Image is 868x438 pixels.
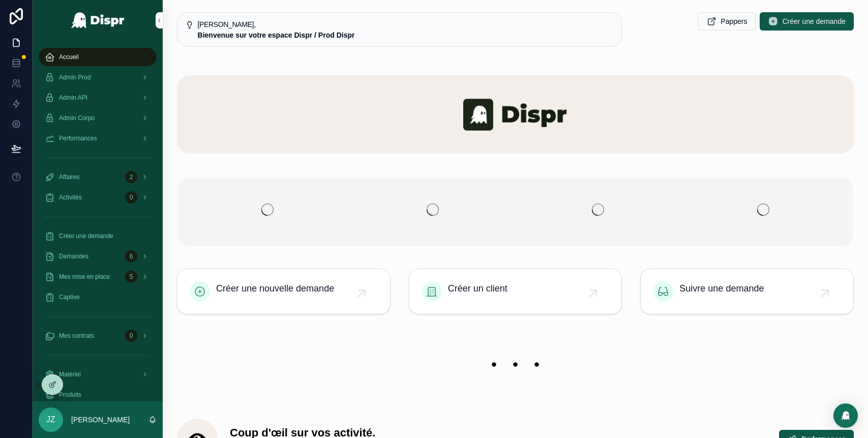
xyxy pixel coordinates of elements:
[59,193,82,201] span: Activités
[125,330,137,342] div: 0
[59,173,79,181] span: Affaires
[59,94,87,102] span: Admin API
[59,370,81,378] span: Matériel
[39,129,157,148] a: Performances
[177,75,854,154] img: banner-dispr.png
[679,281,764,296] span: Suivre une demande
[216,281,334,296] span: Créer une nouvelle demande
[641,269,853,314] a: Suivre une demande
[59,53,79,61] span: Accueil
[39,365,157,384] a: Matériel
[59,232,113,240] span: Créer une demande
[39,89,157,107] a: Admin API
[59,114,95,122] span: Admin Corpo
[698,12,756,31] button: Pappers
[448,281,507,296] span: Créer un client
[39,288,157,306] a: Captive
[46,414,55,426] span: JZ
[198,31,355,39] strong: Bienvenue sur votre espace Dispr / Prod Dispr
[39,268,157,286] a: Mes mise en place5
[59,391,81,399] span: Produits
[59,73,91,81] span: Admin Prod
[177,343,854,387] img: 22208-banner-empty.png
[782,16,846,26] span: Créer une demande
[39,227,157,245] a: Créer une demande
[833,403,858,428] div: Open Intercom Messenger
[125,271,137,283] div: 5
[59,273,110,281] span: Mes mise en place
[125,250,137,262] div: 6
[125,191,137,203] div: 0
[33,41,163,401] div: scrollable content
[71,415,130,425] p: [PERSON_NAME]
[39,68,157,86] a: Admin Prod
[39,247,157,266] a: Demandes6
[39,109,157,127] a: Admin Corpo
[39,327,157,345] a: Mes contrats0
[177,269,390,314] a: Créer une nouvelle demande
[39,48,157,66] a: Accueil
[760,12,854,31] button: Créer une demande
[721,16,747,26] span: Pappers
[59,252,88,260] span: Demandes
[39,168,157,186] a: Affaires2
[71,12,125,28] img: App logo
[125,171,137,183] div: 2
[198,30,614,40] div: **Bienvenue sur votre espace Dispr / Prod Dispr**
[39,386,157,404] a: Produits
[59,293,80,301] span: Captive
[39,188,157,207] a: Activités0
[59,134,97,142] span: Performances
[59,332,94,340] span: Mes contrats
[198,21,614,28] h5: Bonjour Jeremy,
[409,269,622,314] a: Créer un client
